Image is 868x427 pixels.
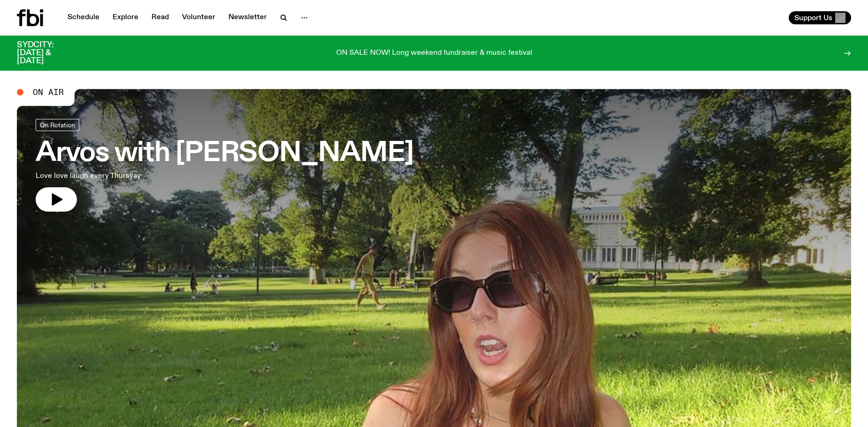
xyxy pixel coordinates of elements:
[36,119,79,131] a: On Rotation
[36,170,276,182] p: Love love laugh every Thursyay
[40,121,75,128] span: On Rotation
[789,11,851,24] button: Support Us
[223,11,272,24] a: Newsletter
[33,88,64,96] span: On Air
[794,14,832,22] span: Support Us
[17,41,77,65] h3: SYDCITY: [DATE] & [DATE]
[146,11,174,24] a: Read
[107,11,144,24] a: Explore
[62,11,105,24] a: Schedule
[36,119,414,212] a: Arvos with [PERSON_NAME]Love love laugh every Thursyay
[36,140,414,167] h3: Arvos with [PERSON_NAME]
[176,11,221,24] a: Volunteer
[336,49,532,58] p: ON SALE NOW! Long weekend fundraiser & music festival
